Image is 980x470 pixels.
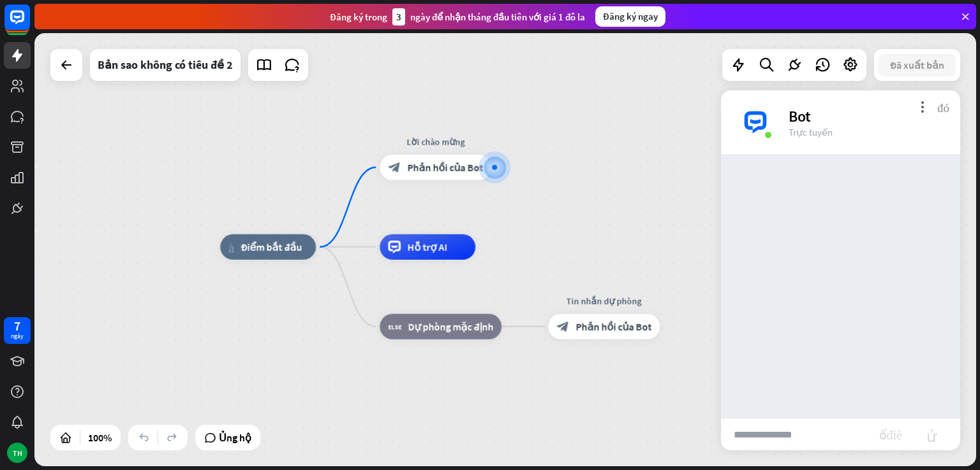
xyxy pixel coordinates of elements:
[556,320,569,333] font: block_bot_response
[228,241,234,253] font: nhà_2
[407,161,483,174] font: Phản hồi của Bot
[13,448,22,458] font: TH
[567,296,642,307] font: Tin nhắn dự phòng
[937,101,949,113] font: đóng
[98,57,233,72] font: Bản sao không có tiêu đề 2
[916,101,928,113] font: more_vert
[388,320,401,333] font: block_fallback
[219,431,251,444] font: Ủng hộ
[388,161,401,174] font: block_bot_response
[14,318,20,334] font: 7
[879,427,902,440] font: khối_đính_kèm
[911,427,951,442] font: gửi
[603,10,658,22] font: Đăng ký ngay
[396,11,401,23] font: 3
[789,126,833,138] font: Trực tuyến
[407,241,447,253] font: Hỗ trợ AI
[408,320,493,333] font: Dự phòng mặc định
[4,317,31,344] a: 7 ngày
[575,320,651,333] font: Phản hồi của Bot
[890,59,944,71] font: Đã xuất bản
[10,5,48,43] button: Mở tiện ích trò chuyện LiveChat
[330,11,387,23] font: Đăng ký trong
[241,241,302,253] font: Điểm bắt đầu
[410,11,585,23] font: ngày để nhận tháng đầu tiên với giá 1 đô la
[789,106,811,126] font: Bot
[406,136,464,148] font: Lời chào mừng
[879,53,956,76] button: Đã xuất bản
[88,431,112,444] font: 100%
[98,49,233,81] div: Bản sao không có tiêu đề 2
[11,332,24,340] font: ngày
